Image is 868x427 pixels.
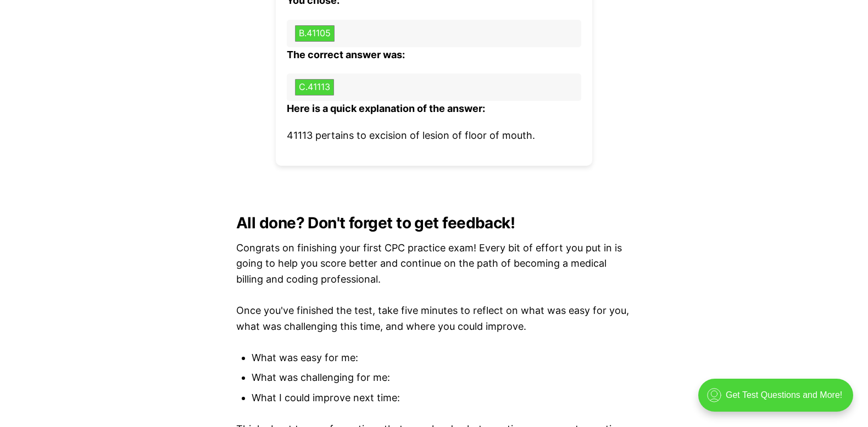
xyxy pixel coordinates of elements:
h2: All done? Don't forget to get feedback! [236,214,632,232]
b: The correct answer was: [287,49,405,60]
li: What was easy for me: [252,350,632,366]
button: C.41113 [295,79,334,95]
iframe: portal-trigger [689,373,868,427]
li: What was challenging for me: [252,370,632,386]
p: 41113 pertains to excision of lesion of floor of mouth. [287,128,581,144]
p: Congrats on finishing your first CPC practice exam! Every bit of effort you put in is going to he... [236,240,632,288]
p: Once you've finished the test, take five minutes to reflect on what was easy for you, what was ch... [236,303,632,335]
li: What I could improve next time: [252,390,632,406]
button: B.41105 [295,25,335,42]
b: Here is a quick explanation of the answer: [287,103,485,114]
